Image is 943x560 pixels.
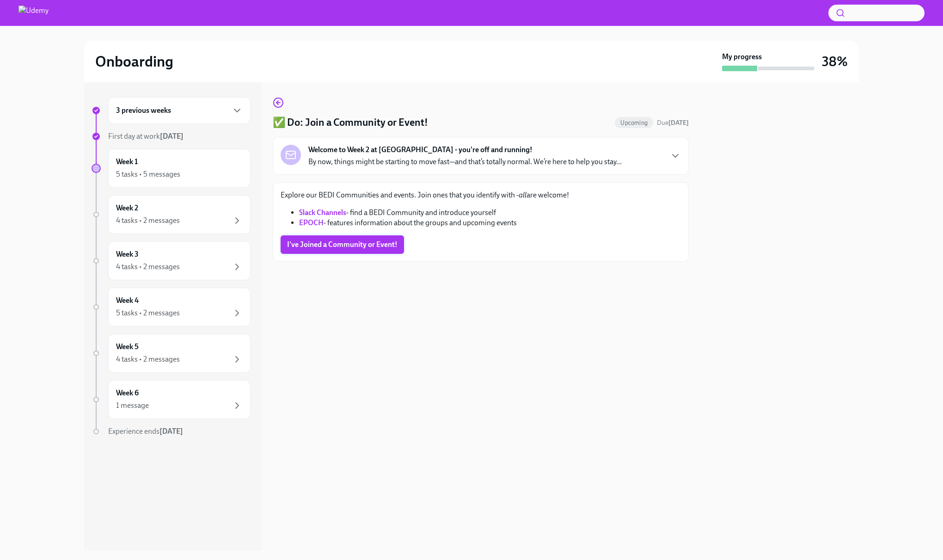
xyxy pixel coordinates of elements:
div: 4 tasks • 2 messages [116,215,180,226]
a: Slack Channels [299,208,346,217]
h6: Week 3 [116,249,139,259]
a: Week 15 tasks • 5 messages [92,149,251,188]
h4: ✅ Do: Join a Community or Event! [273,116,428,129]
h2: Onboarding [95,52,173,71]
a: First day at work[DATE] [92,131,251,142]
span: September 6th, 2025 10:00 [657,118,689,127]
span: First day at work [108,132,184,141]
span: Due [657,119,689,127]
a: Week 61 message [92,380,251,419]
h6: Week 2 [116,203,138,213]
em: all [519,191,527,199]
h6: Week 1 [116,157,138,167]
p: Explore our BEDI Communities and events. Join ones that you identify with - are welcome! [281,190,681,200]
div: 4 tasks • 2 messages [116,354,180,364]
span: Experience ends [108,427,183,436]
a: Week 54 tasks • 2 messages [92,334,251,373]
div: 1 message [116,400,149,411]
a: Week 34 tasks • 2 messages [92,241,251,280]
h6: Week 5 [116,342,139,352]
strong: My progress [722,52,762,62]
a: Week 24 tasks • 2 messages [92,195,251,234]
strong: Welcome to Week 2 at [GEOGRAPHIC_DATA] - you're off and running! [308,145,533,155]
a: Week 45 tasks • 2 messages [92,288,251,326]
h3: 38% [822,53,848,70]
strong: [DATE] [668,119,689,127]
img: Udemy [18,6,49,20]
strong: [DATE] [159,427,183,436]
h6: Week 6 [116,388,139,398]
strong: [DATE] [160,132,184,141]
h6: 3 previous weeks [116,105,171,116]
div: 5 tasks • 5 messages [116,169,180,179]
span: I've Joined a Community or Event! [287,240,398,249]
div: 3 previous weeks [108,97,251,124]
h6: Week 4 [116,295,139,306]
li: - find a BEDI Community and introduce yourself [299,208,681,218]
div: 5 tasks • 2 messages [116,308,180,318]
button: I've Joined a Community or Event! [281,235,404,254]
p: By now, things might be starting to move fast—and that’s totally normal. We’re here to help you s... [308,157,622,167]
span: Upcoming [615,119,653,126]
li: - features information about the groups and upcoming events [299,218,681,228]
div: 4 tasks • 2 messages [116,262,180,272]
a: EPOCH [299,218,324,227]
